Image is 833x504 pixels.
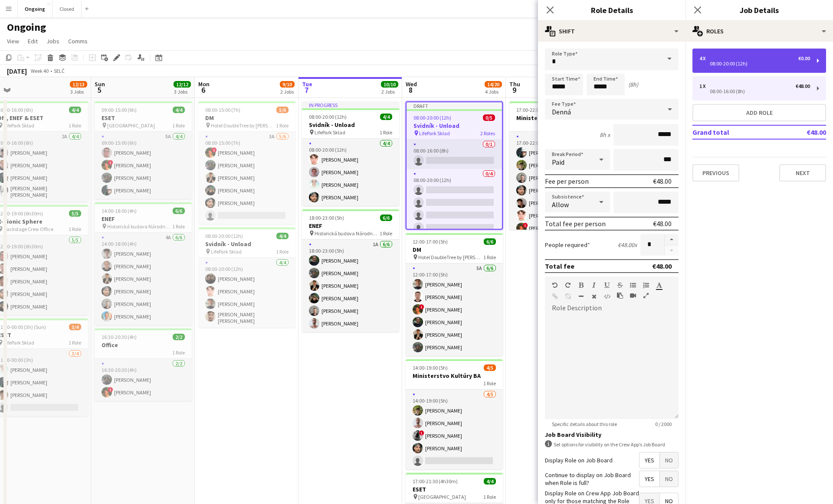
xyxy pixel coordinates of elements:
div: Roles [685,21,833,42]
span: 1 Role [483,494,496,500]
div: Fee per person [545,177,589,185]
button: HTML Code [604,293,610,300]
span: 1 Role [483,380,496,387]
span: Denná [552,107,571,116]
span: 3/4 [69,324,81,330]
span: 1 Role [483,254,496,260]
a: Jobs [43,36,63,47]
span: 12:00-17:00 (5h) [413,238,448,245]
div: 08:00-20:00 (12h) [699,62,810,66]
div: In progress08:00-20:00 (12h)4/4Svidník - Unload LifePark Sklad1 Role4/408:00-20:00 (12h)[PERSON_N... [302,101,399,206]
span: LifePark Sklad [315,129,345,136]
h3: Role Details [538,4,685,16]
div: €48.00 [653,177,672,185]
span: Sun [95,80,105,88]
span: Historická budova Národnej rady SR [107,223,172,230]
span: Mon [198,80,210,88]
span: 10/10 [381,81,398,88]
div: 16:30-20:30 (4h)2/2Office1 Role2/216:30-20:30 (4h)[PERSON_NAME]![PERSON_NAME] [95,328,192,401]
span: Paid [552,158,564,166]
span: 5/6 [276,107,289,113]
h3: ENEF [302,222,399,230]
app-card-role: 7/817:00-22:00 (5h)[PERSON_NAME][PERSON_NAME][PERSON_NAME][PERSON_NAME][PERSON_NAME][PERSON_NAME]... [509,132,607,249]
div: Draft [407,102,502,109]
h3: Ministerstvo Kultúry BA (5) [509,114,607,122]
span: 5 [93,85,105,95]
div: 09:00-15:00 (6h)4/4ESET [GEOGRAPHIC_DATA]1 Role5A4/409:00-15:00 (6h)[PERSON_NAME]![PERSON_NAME][P... [95,101,192,199]
span: 1 Role [380,129,392,136]
button: Closed [52,0,82,17]
h1: Ongoing [7,21,46,34]
span: 1 Role [69,122,81,129]
a: Edit [24,36,41,47]
span: 1 Role [172,223,185,230]
button: Italic [591,282,597,289]
app-job-card: 18:00-23:00 (5h)6/6ENEF Historická budova Národnej rady SR1 Role1A6/618:00-23:00 (5h)[PERSON_NAME... [302,209,399,332]
span: ! [419,430,424,436]
span: 6/6 [173,208,185,214]
div: Total fee per person [545,219,606,228]
span: 5/5 [69,210,81,217]
span: Week 40 [29,68,50,74]
span: Yes [640,471,659,487]
button: Bold [578,282,584,289]
app-job-card: 08:00-20:00 (12h)4/4Svidník - Unload LifePark Sklad1 Role4/408:00-20:00 (12h)[PERSON_NAME][PERSON... [198,228,295,328]
span: 2 Roles [480,130,495,137]
span: 8 [404,85,417,95]
span: 4/4 [484,478,496,484]
td: Grand total [692,125,779,139]
span: Allow [552,200,569,209]
span: [GEOGRAPHIC_DATA] [107,122,155,129]
button: Insert video [630,292,636,299]
button: Fullscreen [643,292,649,299]
span: LifePark Sklad [3,339,34,346]
span: ! [108,387,113,392]
div: €48.00 [653,219,672,228]
button: Text Color [656,282,662,289]
app-card-role: 4/408:00-20:00 (12h)[PERSON_NAME][PERSON_NAME][PERSON_NAME][PERSON_NAME] [PERSON_NAME] [198,258,295,328]
div: In progress [302,101,399,108]
h3: Job Details [685,4,833,16]
button: Next [779,164,826,182]
label: Continue to display on Job Board when Role is full? [545,471,639,487]
div: €48.00 [652,262,672,270]
div: €48.00 x [618,241,637,249]
span: 08:00-20:00 (12h) [309,114,347,120]
div: 4 Jobs [485,88,502,95]
span: Specific details about this role [545,421,624,427]
h3: Svidník - Unload [407,122,502,130]
app-job-card: 12:00-17:00 (5h)6/6DM Hotel DoubleTree by [PERSON_NAME]1 Role5A6/612:00-17:00 (5h)[PERSON_NAME][P... [406,233,503,356]
span: 18:00-23:00 (5h) [309,215,344,221]
span: Wed [406,80,417,88]
td: €48.00 [779,125,826,139]
button: Underline [604,282,610,289]
span: Hotel DoubleTree by [PERSON_NAME] [211,122,276,129]
button: Redo [565,282,571,289]
span: 12/13 [70,81,87,88]
span: 09:00-15:00 (6h) [102,107,137,113]
span: Tue [302,80,312,88]
div: Total fee [545,262,574,270]
span: LifePark Sklad [211,248,242,255]
div: 2 Jobs [381,88,398,95]
span: 12/12 [174,81,191,88]
button: Strikethrough [617,282,623,289]
span: 4/4 [69,107,81,113]
div: 2 Jobs [280,88,294,95]
app-card-role: 2/216:30-20:30 (4h)[PERSON_NAME]![PERSON_NAME] [95,359,192,401]
h3: Svidník - Unload [198,240,295,248]
span: Hotel DoubleTree by [PERSON_NAME] [418,254,483,260]
a: Comms [65,36,91,47]
span: 4/4 [276,233,289,239]
button: Ordered List [643,282,649,289]
span: No [660,471,678,487]
span: Thu [509,80,520,88]
app-card-role: 5A6/612:00-17:00 (5h)[PERSON_NAME][PERSON_NAME]![PERSON_NAME][PERSON_NAME][PERSON_NAME][PERSON_NAME] [406,263,503,356]
span: 1 Role [276,122,289,129]
span: Jobs [46,37,59,45]
h3: Ministerstvo Kultúry BA [406,372,503,380]
app-card-role: 4A6/614:00-18:00 (4h)[PERSON_NAME][PERSON_NAME][PERSON_NAME][PERSON_NAME][PERSON_NAME][PERSON_NAME] [95,233,192,325]
span: LifePark Sklad [419,130,450,137]
div: [DATE] [7,67,27,75]
span: 14:00-18:00 (4h) [102,208,137,214]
